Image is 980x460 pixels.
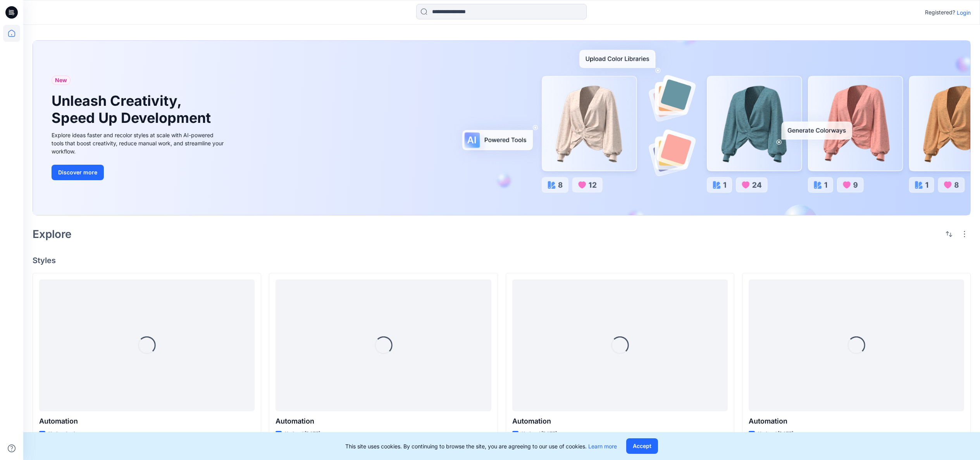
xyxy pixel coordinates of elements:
p: Updated [DATE] [285,430,320,438]
h2: Explore [33,228,72,240]
button: Discover more [52,165,104,180]
button: Accept [626,438,658,454]
p: Automation [749,416,964,427]
a: Learn more [588,443,617,450]
p: Automation [276,416,491,427]
p: Updated [DATE] [758,430,793,438]
p: Automation [39,416,255,427]
a: Discover more [52,165,226,180]
h4: Styles [33,256,971,265]
p: Updated [DATE] [522,430,557,438]
span: New [55,76,67,85]
p: Login [957,9,971,17]
h1: Unleash Creativity, Speed Up Development [52,93,214,126]
div: Explore ideas faster and recolor styles at scale with AI-powered tools that boost creativity, red... [52,131,226,155]
p: Automation [512,416,728,427]
p: This site uses cookies. By continuing to browse the site, you are agreeing to our use of cookies. [345,442,617,450]
p: Registered? [925,8,955,17]
p: Updated a day ago [48,430,90,438]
